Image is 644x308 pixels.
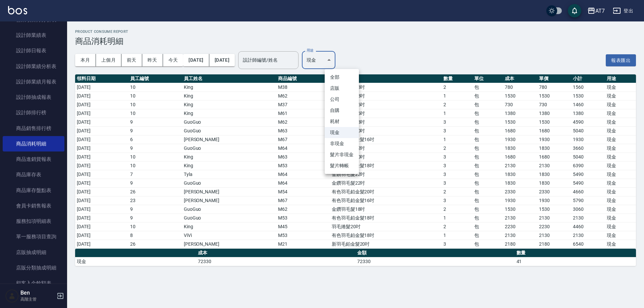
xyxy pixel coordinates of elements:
li: 非現金 [325,138,359,149]
li: 耗材 [325,116,359,127]
li: 全部 [325,72,359,83]
li: 公司 [325,94,359,105]
li: 髮片轉帳 [325,160,359,171]
li: 自購 [325,105,359,116]
li: 店販 [325,83,359,94]
li: 現金 [325,127,359,138]
li: 髮片非現金 [325,149,359,160]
